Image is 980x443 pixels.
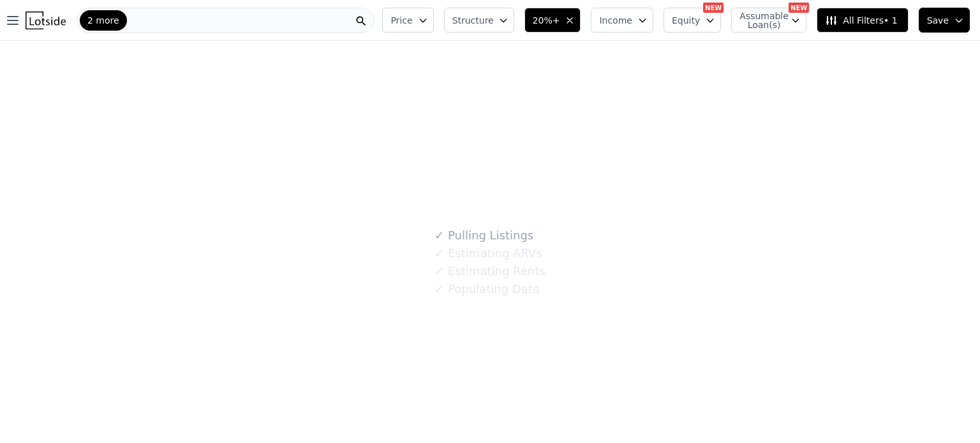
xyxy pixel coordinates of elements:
span: Equity [672,14,700,27]
span: 2 more [87,14,119,27]
span: Price [390,14,412,27]
span: ✓ [434,229,444,242]
div: Estimating ARVs [434,244,542,262]
button: Save [919,8,970,33]
button: All Filters• 1 [817,8,908,33]
span: Assumable Loan(s) [739,11,780,29]
span: ✓ [434,265,444,278]
div: Estimating Rents [434,262,545,280]
span: Save [927,14,949,27]
div: NEW [703,3,724,13]
button: Equity [664,8,721,33]
span: Income [599,14,632,27]
span: Structure [452,14,493,27]
span: 20%+ [533,14,560,27]
button: Price [382,8,433,33]
button: Assumable Loan(s) [731,8,806,33]
button: 20%+ [524,8,581,33]
div: Populating Data [434,280,539,298]
span: ✓ [434,247,444,260]
button: Income [591,8,653,33]
img: Lotside [26,11,66,29]
span: All Filters • 1 [825,14,897,27]
div: NEW [789,3,809,13]
span: ✓ [434,283,444,296]
div: Pulling Listings [434,227,533,244]
button: Structure [444,8,514,33]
